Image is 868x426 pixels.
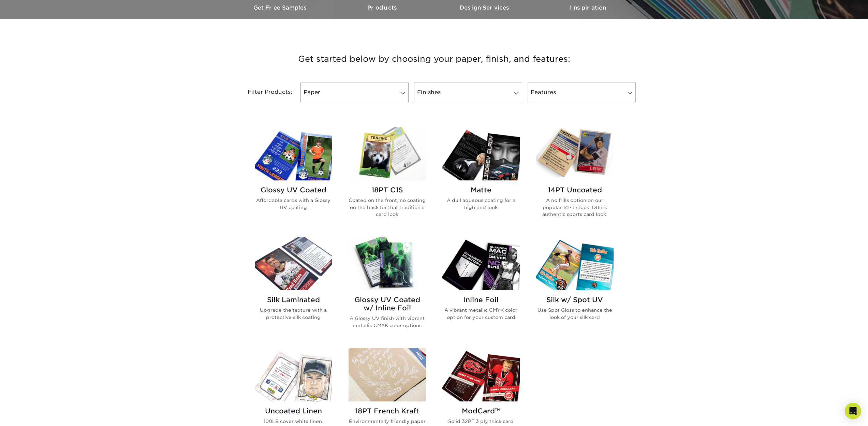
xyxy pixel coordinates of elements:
[409,348,426,368] img: New Product
[349,186,426,194] h2: 18PT C1S
[349,127,426,180] img: 18PT C1S Trading Cards
[442,186,520,194] h2: Matte
[442,407,520,415] h2: ModCard™
[255,127,332,180] img: Glossy UV Coated Trading Cards
[536,4,639,11] h3: Inspiration
[414,83,522,102] a: Finishes
[536,127,614,229] a: 14PT Uncoated Trading Cards 14PT Uncoated A no frills option on our popular 14PT stock. Offers au...
[536,296,614,304] h2: Silk w/ Spot UV
[442,127,520,229] a: Matte Trading Cards Matte A dull aqueous coating for a high end look
[349,407,426,415] h2: 18PT French Kraft
[442,197,520,211] p: A dull aqueous coating for a high end look
[255,237,332,290] img: Silk Laminated Trading Cards
[442,127,520,180] img: Matte Trading Cards
[528,83,636,102] a: Features
[300,83,409,102] a: Paper
[255,237,332,340] a: Silk Laminated Trading Cards Silk Laminated Upgrade the texture with a protective silk coating
[255,307,332,321] p: Upgrade the texture with a protective silk coating
[349,348,426,401] img: 18PT French Kraft Trading Cards
[536,307,614,321] p: Use Spot Gloss to enhance the look of your silk card
[230,83,298,102] div: Filter Products:
[255,296,332,304] h2: Silk Laminated
[442,296,520,304] h2: Inline Foil
[536,197,614,218] p: A no frills option on our popular 14PT stock. Offers authentic sports card look.
[332,4,434,11] h3: Products
[349,315,426,329] p: A Glossy UV finish with vibrant metallic CMYK color options
[536,237,614,290] img: Silk w/ Spot UV Trading Cards
[349,127,426,229] a: 18PT C1S Trading Cards 18PT C1S Coated on the front, no coating on the back for that traditional ...
[349,296,426,312] h2: Glossy UV Coated w/ Inline Foil
[349,237,426,290] img: Glossy UV Coated w/ Inline Foil Trading Cards
[255,348,332,401] img: Uncoated Linen Trading Cards
[255,407,332,415] h2: Uncoated Linen
[434,4,536,11] h3: Design Services
[442,237,520,290] img: Inline Foil Trading Cards
[349,197,426,218] p: Coated on the front, no coating on the back for that traditional card look
[536,186,614,194] h2: 14PT Uncoated
[349,237,426,340] a: Glossy UV Coated w/ Inline Foil Trading Cards Glossy UV Coated w/ Inline Foil A Glossy UV finish ...
[536,127,614,180] img: 14PT Uncoated Trading Cards
[442,307,520,321] p: A vibrant metallic CMYK color option for your custom card
[255,197,332,211] p: Affordable cards with a Glossy UV coating
[536,237,614,340] a: Silk w/ Spot UV Trading Cards Silk w/ Spot UV Use Spot Gloss to enhance the look of your silk card
[235,44,634,74] h3: Get started below by choosing your paper, finish, and features:
[845,403,861,419] div: Open Intercom Messenger
[2,405,58,424] iframe: Google Customer Reviews
[442,348,520,401] img: ModCard™ Trading Cards
[255,127,332,229] a: Glossy UV Coated Trading Cards Glossy UV Coated Affordable cards with a Glossy UV coating
[255,186,332,194] h2: Glossy UV Coated
[230,4,332,11] h3: Get Free Samples
[442,237,520,340] a: Inline Foil Trading Cards Inline Foil A vibrant metallic CMYK color option for your custom card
